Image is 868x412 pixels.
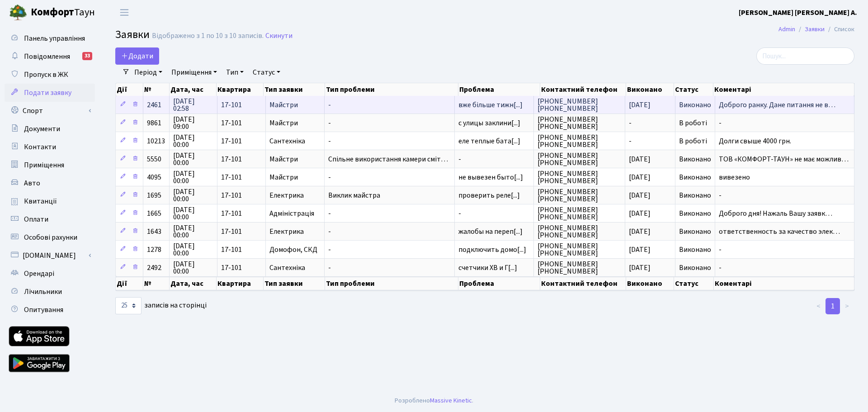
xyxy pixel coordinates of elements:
[24,88,71,98] span: Подати заявку
[24,287,62,297] span: Лічильники
[739,8,857,18] b: [PERSON_NAME] [PERSON_NAME] А.
[538,242,621,257] span: [PHONE_NUMBER] [PHONE_NUMBER]
[173,134,213,148] span: [DATE] 00:00
[168,65,221,80] a: Приміщення
[629,100,651,110] span: [DATE]
[538,224,621,239] span: [PHONE_NUMBER] [PHONE_NUMBER]
[328,228,451,235] span: -
[217,277,264,290] th: Квартира
[679,136,707,146] span: В роботі
[538,116,621,130] span: [PHONE_NUMBER] [PHONE_NUMBER]
[328,119,451,127] span: -
[221,228,262,235] span: 17-101
[756,47,854,65] input: Пошук...
[778,24,795,34] a: Admin
[143,83,169,96] th: №
[170,277,217,290] th: Дата, час
[115,27,150,43] span: Заявки
[115,297,142,314] select: записів на сторінці
[221,210,262,217] span: 17-101
[5,228,95,246] a: Особові рахунки
[24,70,68,80] span: Пропуск в ЖК
[269,101,321,109] span: Майстри
[269,210,321,217] span: Адміністрація
[221,264,262,271] span: 17-101
[173,242,213,257] span: [DATE] 00:00
[395,396,473,406] div: Розроблено .
[679,227,711,237] span: Виконано
[5,29,95,47] a: Панель управління
[265,32,292,40] a: Скинути
[264,83,325,96] th: Тип заявки
[679,263,711,273] span: Виконано
[629,154,651,164] span: [DATE]
[147,100,161,110] span: 2461
[31,5,95,20] span: Таун
[629,227,651,237] span: [DATE]
[458,190,520,200] span: проверить реле[...]
[249,65,284,80] a: Статус
[713,83,854,96] th: Коментарі
[458,210,530,217] span: -
[629,208,651,218] span: [DATE]
[5,265,95,283] a: Орендарі
[173,116,213,130] span: [DATE] 09:00
[719,210,850,217] span: Доброго дня! Нажаль Вашу заявк…
[82,52,92,60] div: 33
[719,264,850,271] span: -
[538,188,621,203] span: [PHONE_NUMBER] [PHONE_NUMBER]
[538,152,621,166] span: [PHONE_NUMBER] [PHONE_NUMBER]
[674,277,713,290] th: Статус
[173,260,213,275] span: [DATE] 00:00
[115,297,207,314] label: записів на сторінці
[147,172,161,182] span: 4095
[24,124,60,134] span: Документи
[221,246,262,253] span: 17-101
[269,246,321,253] span: Домофон, СКД
[24,142,56,152] span: Контакти
[5,138,95,156] a: Контакти
[458,156,530,163] span: -
[24,196,57,206] span: Квитанції
[629,118,632,128] span: -
[269,119,321,127] span: Майстри
[24,52,70,62] span: Повідомлення
[328,156,451,163] span: Спільне використання камери сміт…
[221,119,262,127] span: 17-101
[5,192,95,210] a: Квитанції
[173,170,213,185] span: [DATE] 00:00
[538,134,621,148] span: [PHONE_NUMBER] [PHONE_NUMBER]
[719,137,850,145] span: Долги свыше 4000 грн.
[31,5,74,19] b: Комфорт
[629,172,651,182] span: [DATE]
[5,301,95,319] a: Опитування
[147,118,161,128] span: 9861
[147,154,161,164] span: 5550
[24,160,64,170] span: Приміщення
[629,190,651,200] span: [DATE]
[221,192,262,199] span: 17-101
[328,192,451,199] span: Виклик майстра
[430,396,472,405] a: Massive Kinetic
[458,136,520,146] span: еле теплые бата[...]
[719,156,850,163] span: ТОВ «КОМФОРТ-ТАУН» не має можлив…
[458,100,523,110] span: вже більше тижн[...]
[5,120,95,138] a: Документи
[679,118,707,128] span: В роботі
[328,210,451,217] span: -
[173,224,213,239] span: [DATE] 00:00
[328,264,451,271] span: -
[5,283,95,301] a: Лічильники
[147,263,161,273] span: 2492
[269,156,321,163] span: Майстри
[679,154,711,164] span: Виконано
[458,277,540,290] th: Проблема
[626,83,674,96] th: Виконано
[679,208,711,218] span: Виконано
[458,263,517,273] span: счетчики ХВ и Г[...]
[714,277,855,290] th: Коментарі
[269,137,321,145] span: Сантехніка
[629,245,651,255] span: [DATE]
[458,118,520,128] span: с улицы заклини[...]
[739,7,857,18] a: [PERSON_NAME] [PERSON_NAME] А.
